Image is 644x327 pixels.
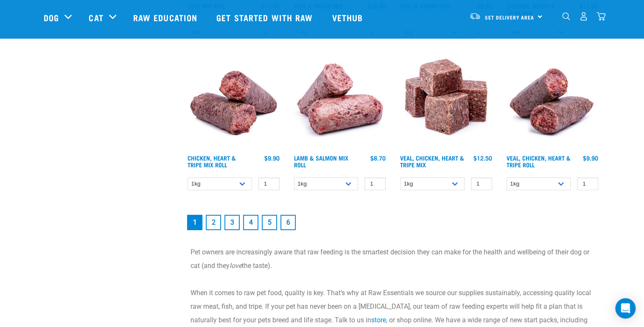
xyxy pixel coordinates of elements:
input: 1 [258,178,280,191]
a: Raw Education [125,0,208,34]
img: 1261 Lamb Salmon Roll 01 [292,54,388,150]
span: Set Delivery Area [485,16,534,19]
a: store [371,316,386,324]
em: love [230,262,242,270]
a: Cat [89,11,103,24]
input: 1 [471,178,492,191]
a: Get started with Raw [208,0,323,34]
a: Goto page 5 [262,215,277,230]
p: Pet owners are increasingly aware that raw feeding is the smartest decision they can make for the... [190,245,595,273]
input: 1 [364,178,386,191]
div: $8.70 [370,155,386,161]
a: Veal, Chicken, Heart & Tripe Mix [400,156,464,166]
a: Goto page 2 [206,215,221,230]
a: Goto page 3 [224,215,240,230]
div: $9.90 [264,155,280,161]
a: Dog [44,11,59,24]
div: Open Intercom Messenger [615,298,636,319]
div: $12.50 [473,155,492,161]
img: van-moving.png [469,12,481,20]
a: Lamb & Salmon Mix Roll [294,156,348,166]
img: 1263 Chicken Organ Roll 02 [504,54,601,150]
img: Chicken Heart Tripe Roll 01 [185,54,282,150]
a: Veal, Chicken, Heart & Tripe Roll [507,156,571,166]
input: 1 [577,178,598,191]
a: Goto page 6 [280,215,296,230]
img: home-icon-1@2x.png [562,12,570,20]
div: $9.90 [583,155,598,161]
a: Vethub [323,0,373,34]
img: user.png [579,12,588,21]
img: Veal Chicken Heart Tripe Mix 01 [398,54,494,150]
a: Page 1 [187,215,202,230]
img: home-icon@2x.png [596,12,605,21]
a: Goto page 4 [243,215,258,230]
nav: pagination [185,213,600,232]
a: Chicken, Heart & Tripe Mix Roll [188,156,236,166]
